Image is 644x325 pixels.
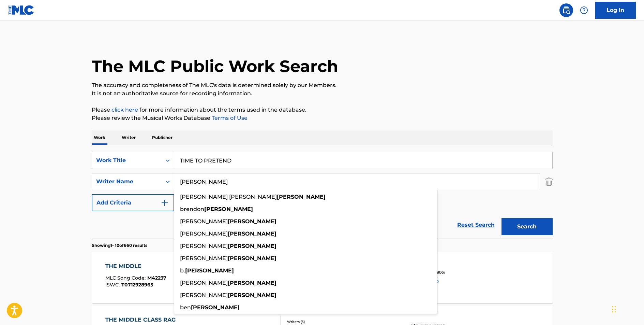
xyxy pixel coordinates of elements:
[580,6,588,14] img: help
[228,243,276,249] strong: [PERSON_NAME]
[92,114,553,122] p: Please review the Musical Works Database
[277,194,326,200] strong: [PERSON_NAME]
[180,243,228,249] span: [PERSON_NAME]
[120,130,138,145] p: Writer
[228,255,276,262] strong: [PERSON_NAME]
[180,194,277,200] span: [PERSON_NAME] [PERSON_NAME]
[180,230,228,237] span: [PERSON_NAME]
[8,5,34,15] img: MLC Logo
[228,292,276,298] strong: [PERSON_NAME]
[121,282,153,288] span: T0712928965
[92,56,338,76] h1: The MLC Public Work Search
[105,262,166,270] div: THE MIDDLE
[180,267,185,274] span: b.
[204,206,253,212] strong: [PERSON_NAME]
[595,2,636,19] a: Log In
[111,107,138,113] a: click here
[180,280,228,286] span: [PERSON_NAME]
[454,217,498,232] a: Reset Search
[191,304,240,311] strong: [PERSON_NAME]
[228,280,276,286] strong: [PERSON_NAME]
[92,130,107,145] p: Work
[92,81,553,89] p: The accuracy and completeness of The MLC's data is determined solely by our Members.
[96,156,158,165] div: Work Title
[147,275,166,281] span: M42237
[180,255,228,262] span: [PERSON_NAME]
[210,115,248,121] a: Terms of Use
[105,282,121,288] span: ISWC :
[501,218,553,235] button: Search
[105,275,147,281] span: MLC Song Code :
[96,178,158,186] div: Writer Name
[562,6,570,14] img: search
[92,242,147,249] p: Showing 1 - 10 of 660 results
[92,89,553,98] p: It is not an authoritative source for recording information.
[92,252,553,303] a: THE MIDDLEMLC Song Code:M42237ISWC:T0712928965Writers (4)[PERSON_NAME] [PERSON_NAME], [PERSON_NAM...
[545,173,553,190] img: Delete Criterion
[559,3,573,17] a: Public Search
[228,218,276,225] strong: [PERSON_NAME]
[287,319,390,324] div: Writers ( 3 )
[228,230,276,237] strong: [PERSON_NAME]
[92,194,174,211] button: Add Criteria
[180,292,228,298] span: [PERSON_NAME]
[577,3,591,17] div: Help
[180,218,228,225] span: [PERSON_NAME]
[92,152,553,239] form: Search Form
[92,106,553,114] p: Please for more information about the terms used in the database.
[185,267,234,274] strong: [PERSON_NAME]
[610,292,644,325] iframe: Chat Widget
[150,130,175,145] p: Publisher
[612,299,616,320] div: Drag
[105,316,179,324] div: THE MIDDLE CLASS RAG
[161,199,169,207] img: 9d2ae6d4665cec9f34b9.svg
[180,206,204,212] span: brendon
[180,304,191,311] span: ben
